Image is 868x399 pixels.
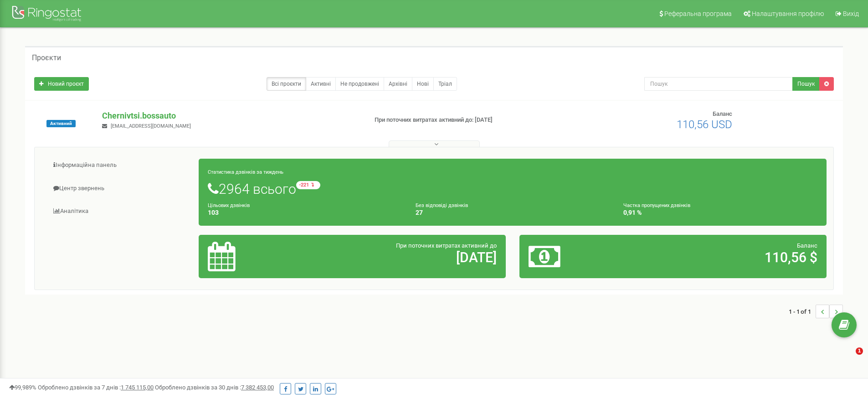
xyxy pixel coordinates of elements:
[38,384,154,391] span: Оброблено дзвінків за 7 днів :
[208,169,283,175] small: Статистика дзвінків за тиждень
[308,250,497,265] h2: [DATE]
[111,123,191,129] span: [EMAIL_ADDRESS][DOMAIN_NAME]
[208,202,250,208] small: Цільових дзвінків
[752,10,824,17] span: Налаштування профілю
[664,10,732,17] span: Реферальна програма
[837,347,859,369] iframe: Intercom live chat
[306,77,336,91] a: Активні
[792,77,820,91] button: Пошук
[396,242,497,249] span: При поточних витратах активний до
[267,77,306,91] a: Всі проєкти
[433,77,457,91] a: Тріал
[677,118,732,131] span: 110,56 USD
[9,384,36,391] span: 99,989%
[629,250,817,265] h2: 110,56 $
[856,347,863,355] span: 1
[102,110,360,122] p: Chernivtsi.bossauto
[32,54,61,62] h5: Проєкти
[644,77,793,91] input: Пошук
[797,242,817,249] span: Баланс
[155,384,274,391] span: Оброблено дзвінків за 30 днів :
[623,202,690,208] small: Частка пропущених дзвінків
[335,77,384,91] a: Не продовжені
[46,120,76,127] span: Активний
[296,181,320,189] small: -221
[34,77,89,91] a: Новий проєкт
[843,10,859,17] span: Вихід
[789,295,843,327] nav: ...
[416,202,468,208] small: Без відповіді дзвінків
[416,209,610,216] h4: 27
[121,384,154,391] u: 1 745 115,00
[713,110,732,117] span: Баланс
[789,305,816,318] span: 1 - 1 of 1
[41,154,199,176] a: Інформаційна панель
[412,77,434,91] a: Нові
[41,177,199,200] a: Центр звернень
[241,384,274,391] u: 7 382 453,00
[384,77,412,91] a: Архівні
[41,200,199,223] a: Аналiтика
[208,209,402,216] h4: 103
[375,116,564,124] p: При поточних витратах активний до: [DATE]
[623,209,817,216] h4: 0,91 %
[208,181,817,197] h1: 2964 всього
